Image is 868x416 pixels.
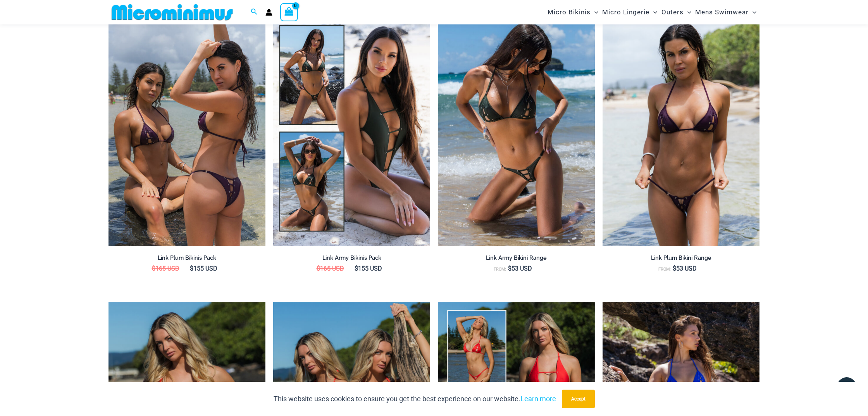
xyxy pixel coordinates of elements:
[317,265,320,272] span: $
[693,2,758,22] a: Mens SwimwearMenu ToggleMenu Toggle
[108,10,265,246] a: Bikini Pack PlumLink Plum 3070 Tri Top 4580 Micro 04Link Plum 3070 Tri Top 4580 Micro 04
[658,267,671,272] span: From:
[438,254,595,262] h2: Link Army Bikini Range
[508,265,511,272] span: $
[649,2,657,22] span: Menu Toggle
[673,265,676,272] span: $
[190,265,217,272] bdi: 155 USD
[600,2,659,22] a: Micro LingerieMenu ToggleMenu Toggle
[749,2,756,22] span: Menu Toggle
[108,3,236,21] img: MM SHOP LOGO FLAT
[661,2,684,22] span: Outers
[273,10,430,246] a: Link Army PackLink Army 3070 Tri Top 2031 Cheeky 06Link Army 3070 Tri Top 2031 Cheeky 06
[190,265,193,272] span: $
[695,2,749,22] span: Mens Swimwear
[520,395,556,403] a: Learn more
[546,2,600,22] a: Micro BikinisMenu ToggleMenu Toggle
[280,3,298,21] a: View Shopping Cart, empty
[108,254,265,262] h2: Link Plum Bikinis Pack
[152,265,155,272] span: $
[544,1,759,23] nav: Site Navigation
[438,10,595,246] img: Link Army 3070 Tri Top 2031 Cheeky 10
[355,265,358,272] span: $
[273,10,430,246] img: Link Army Pack
[562,390,595,408] button: Accept
[273,254,430,264] a: Link Army Bikinis Pack
[317,265,344,272] bdi: 165 USD
[660,2,693,22] a: OutersMenu ToggleMenu Toggle
[591,2,598,22] span: Menu Toggle
[602,2,649,22] span: Micro Lingerie
[684,2,691,22] span: Menu Toggle
[494,267,506,272] span: From:
[603,10,759,246] a: Link Plum 3070 Tri Top 4580 Micro 01Link Plum 3070 Tri Top 4580 Micro 05Link Plum 3070 Tri Top 45...
[108,10,265,246] img: Bikini Pack Plum
[673,265,697,272] bdi: 53 USD
[355,265,382,272] bdi: 155 USD
[273,254,430,262] h2: Link Army Bikinis Pack
[265,9,272,16] a: Account icon link
[603,254,759,262] h2: Link Plum Bikini Range
[603,254,759,264] a: Link Plum Bikini Range
[438,254,595,264] a: Link Army Bikini Range
[438,10,595,246] a: Link Army 3070 Tri Top 2031 Cheeky 08Link Army 3070 Tri Top 2031 Cheeky 10Link Army 3070 Tri Top ...
[152,265,179,272] bdi: 165 USD
[108,254,265,264] a: Link Plum Bikinis Pack
[274,393,556,405] p: This website uses cookies to ensure you get the best experience on our website.
[603,10,759,246] img: Link Plum 3070 Tri Top 4580 Micro 01
[548,2,591,22] span: Micro Bikinis
[251,7,258,17] a: Search icon link
[508,265,532,272] bdi: 53 USD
